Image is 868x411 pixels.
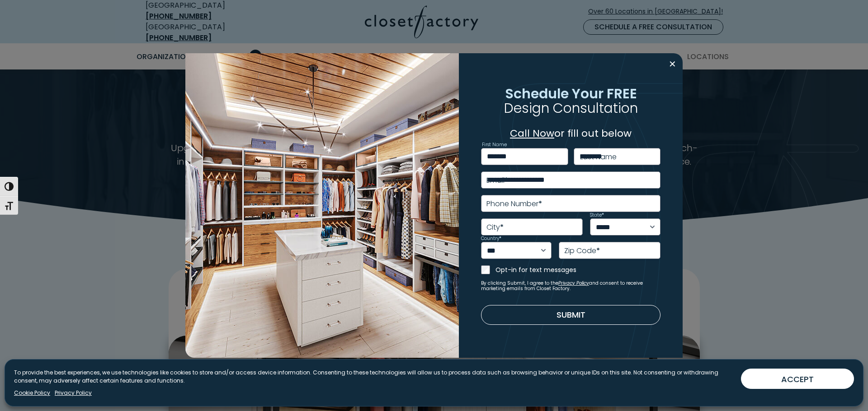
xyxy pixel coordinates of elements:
[486,200,542,208] label: Phone Number
[481,236,501,241] label: Country
[14,369,734,385] p: To provide the best experiences, we use technologies like cookies to store and/or access device i...
[481,305,661,325] button: Submit
[481,281,661,291] small: By clicking Submit, I agree to the and consent to receive marketing emails from Closet Factory.
[481,126,661,141] p: or fill out below
[558,280,589,286] a: Privacy Policy
[505,84,637,103] span: Schedule Your FREE
[504,98,638,118] span: Design Consultation
[564,247,600,254] label: Zip Code
[495,265,661,274] label: Opt-in for text messages
[14,389,50,397] a: Cookie Policy
[510,126,554,140] a: Call Now
[741,369,854,389] button: ACCEPT
[590,213,604,217] label: State
[580,153,617,161] label: Last Name
[666,57,679,71] button: Close modal
[486,224,504,231] label: City
[482,143,507,147] label: First Name
[486,177,508,184] label: Email
[55,389,92,397] a: Privacy Policy
[185,53,459,358] img: Walk in closet with island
